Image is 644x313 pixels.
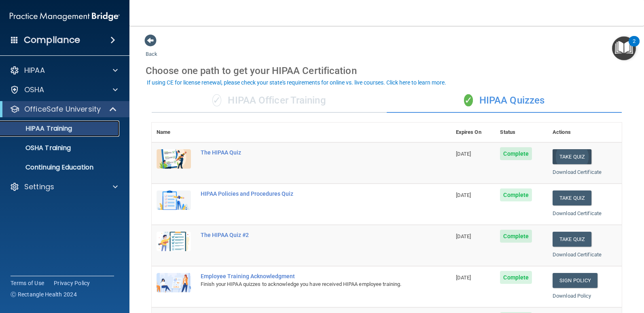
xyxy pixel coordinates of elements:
[147,80,446,85] div: If using CE for license renewal, please check your state's requirements for online vs. live cours...
[553,169,602,175] a: Download Certificate
[553,232,591,247] button: Take Quiz
[5,125,72,133] p: HIPAA Training
[201,190,411,197] div: HIPAA Policies and Procedures Quiz
[10,85,118,95] a: OSHA
[146,59,628,82] div: Choose one path to get your HIPAA Certification
[553,149,591,164] button: Take Quiz
[553,293,591,299] a: Download Policy
[495,123,548,142] th: Status
[54,279,90,287] a: Privacy Policy
[201,232,411,238] div: The HIPAA Quiz #2
[464,94,473,106] span: ✓
[553,190,591,205] button: Take Quiz
[24,34,80,46] h4: Compliance
[5,144,71,152] p: OSHA Training
[500,230,532,243] span: Complete
[553,210,602,216] a: Download Certificate
[500,188,532,201] span: Complete
[152,123,196,142] th: Name
[456,192,471,198] span: [DATE]
[24,66,45,75] p: HIPAA
[152,89,387,113] div: HIPAA Officer Training
[201,149,411,156] div: The HIPAA Quiz
[548,123,622,142] th: Actions
[10,182,118,192] a: Settings
[24,182,54,192] p: Settings
[11,290,77,298] span: Ⓒ Rectangle Health 2024
[500,271,532,284] span: Complete
[387,89,622,113] div: HIPAA Quizzes
[10,8,120,25] img: PMB logo
[24,104,101,114] p: OfficeSafe University
[5,163,116,171] p: Continuing Education
[633,41,636,52] div: 2
[553,273,597,288] a: Sign Policy
[11,279,44,287] a: Terms of Use
[451,123,496,142] th: Expires On
[212,94,221,106] span: ✓
[500,147,532,160] span: Complete
[201,273,411,279] div: Employee Training Acknowledgment
[146,41,157,57] a: Back
[553,252,602,258] a: Download Certificate
[456,275,471,281] span: [DATE]
[10,104,117,114] a: OfficeSafe University
[24,85,44,95] p: OSHA
[10,66,118,75] a: HIPAA
[456,151,471,157] span: [DATE]
[456,233,471,239] span: [DATE]
[201,279,411,289] div: Finish your HIPAA quizzes to acknowledge you have received HIPAA employee training.
[612,36,636,60] button: Open Resource Center, 2 new notifications
[146,78,447,87] button: If using CE for license renewal, please check your state's requirements for online vs. live cours...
